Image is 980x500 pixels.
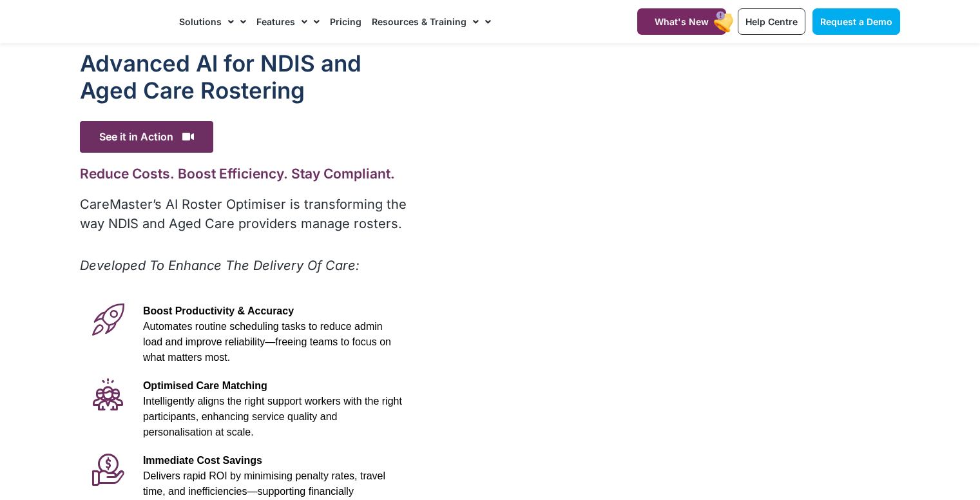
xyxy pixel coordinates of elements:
[80,195,409,233] p: CareMaster’s AI Roster Optimiser is transforming the way NDIS and Aged Care providers manage rost...
[143,321,391,363] span: Automates routine scheduling tasks to reduce admin load and improve reliability—freeing teams to ...
[143,396,402,438] span: Intelligently aligns the right support workers with the right participants, enhancing service qua...
[80,258,360,273] em: Developed To Enhance The Delivery Of Care:
[143,455,262,466] span: Immediate Cost Savings
[80,121,213,153] span: See it in Action
[637,8,726,35] a: What's New
[745,16,798,27] span: Help Centre
[738,8,805,35] a: Help Centre
[812,8,900,35] a: Request a Demo
[655,16,709,27] span: What's New
[80,166,409,182] h2: Reduce Costs. Boost Efficiency. Stay Compliant.
[143,380,267,391] span: Optimised Care Matching
[143,305,294,316] span: Boost Productivity & Accuracy
[80,50,409,104] h1: Advanced Al for NDIS and Aged Care Rostering
[79,12,166,32] img: CareMaster Logo
[820,16,892,27] span: Request a Demo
